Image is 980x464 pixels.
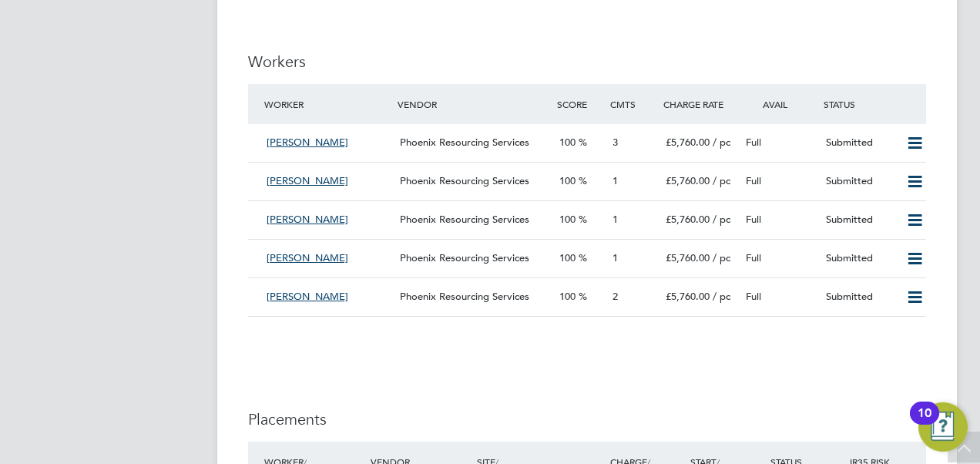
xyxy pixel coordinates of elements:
[746,213,761,226] span: Full
[400,251,529,264] span: Phoenix Resourcing Services
[820,169,900,194] div: Submitted
[666,213,710,226] span: £5,760.00
[746,174,761,187] span: Full
[713,251,730,264] span: / pc
[820,130,900,156] div: Submitted
[267,290,348,303] span: [PERSON_NAME]
[394,90,553,118] div: Vendor
[559,251,576,264] span: 100
[820,90,926,118] div: Status
[820,207,900,233] div: Submitted
[713,136,730,149] span: / pc
[918,413,931,433] div: 10
[746,251,761,264] span: Full
[746,136,761,149] span: Full
[267,174,348,187] span: [PERSON_NAME]
[606,90,659,118] div: Cmts
[267,213,348,226] span: [PERSON_NAME]
[612,251,618,264] span: 1
[666,290,710,303] span: £5,760.00
[666,174,710,187] span: £5,760.00
[612,136,618,149] span: 3
[612,213,618,226] span: 1
[820,284,900,310] div: Submitted
[400,136,529,149] span: Phoenix Resourcing Services
[248,409,926,429] h3: Placements
[612,174,618,187] span: 1
[248,52,926,72] h3: Workers
[746,290,761,303] span: Full
[400,174,529,187] span: Phoenix Resourcing Services
[666,136,710,149] span: £5,760.00
[559,290,576,303] span: 100
[400,290,529,303] span: Phoenix Resourcing Services
[612,290,618,303] span: 2
[400,213,529,226] span: Phoenix Resourcing Services
[740,90,820,118] div: Avail
[267,251,348,264] span: [PERSON_NAME]
[559,136,576,149] span: 100
[559,174,576,187] span: 100
[713,213,730,226] span: / pc
[260,90,394,118] div: Worker
[918,402,968,452] button: Open Resource Center, 10 new notifications
[666,251,710,264] span: £5,760.00
[267,136,348,149] span: [PERSON_NAME]
[713,174,730,187] span: / pc
[659,90,740,118] div: Charge Rate
[559,213,576,226] span: 100
[713,290,730,303] span: / pc
[553,90,606,118] div: Score
[820,246,900,271] div: Submitted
